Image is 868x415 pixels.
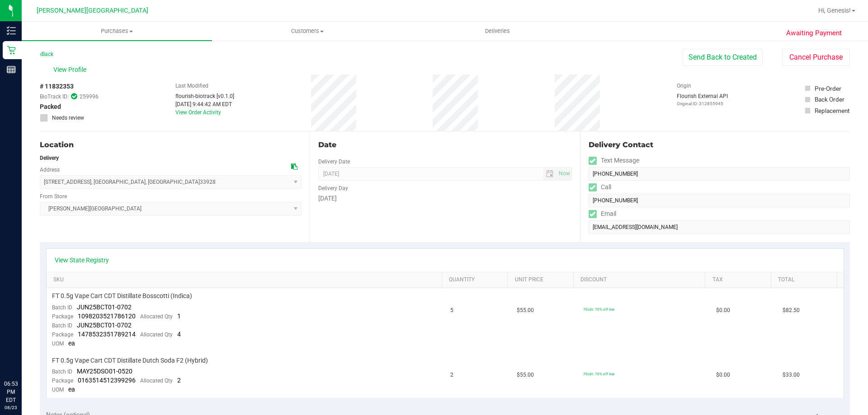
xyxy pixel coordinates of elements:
div: Delivery Contact [589,140,850,150]
span: ea [68,340,75,347]
label: From Store [40,192,67,201]
p: Original ID: 312855945 [677,100,728,107]
span: 5 [450,306,453,315]
div: Location [40,140,302,150]
span: 1098203521786120 [78,312,136,320]
span: [PERSON_NAME][GEOGRAPHIC_DATA] [37,7,148,14]
span: 0163514512399296 [78,377,136,384]
span: $55.00 [517,371,534,379]
span: Package [52,331,73,338]
span: 1478532351789214 [78,331,136,338]
strong: Delivery [40,155,59,161]
span: Customers [212,27,402,35]
span: In Sync [71,92,77,101]
a: View Order Activity [175,109,221,116]
span: Awaiting Payment [786,28,842,38]
span: JUN25BCT01-0702 [77,322,132,329]
span: Allocated Qty [140,331,173,338]
span: 2 [177,377,181,384]
span: Batch ID [52,368,72,375]
input: Format: (999) 999-9999 [589,194,850,207]
a: Deliveries [402,22,593,41]
button: Cancel Purchase [782,49,850,66]
span: Package [52,313,73,320]
label: Origin [677,82,691,90]
span: Packed [40,102,61,112]
inline-svg: Reports [7,65,16,74]
span: $55.00 [517,306,534,315]
div: Replacement [815,106,849,115]
a: Tax [712,276,768,284]
span: BioTrack ID: [40,93,69,101]
label: Address [40,166,60,174]
button: Send Back to Created [683,49,763,66]
span: 70cdt: 70% off line [583,372,614,376]
a: Back [40,51,53,57]
span: $82.50 [783,306,800,315]
p: 06:53 PM EDT [4,380,18,404]
a: Purchases [22,22,212,41]
div: Date [318,140,571,150]
span: Batch ID [52,304,72,311]
span: 4 [177,331,181,338]
div: flourish-biotrack [v0.1.0] [175,92,234,100]
label: Delivery Date [318,158,350,166]
label: Call [589,181,611,194]
div: Back Order [815,95,844,104]
span: Batch ID [52,322,72,329]
span: Purchases [22,27,212,35]
label: Last Modified [175,82,208,90]
span: # 11832353 [40,82,74,91]
div: [DATE] 9:44:42 AM EDT [175,100,234,108]
div: Flourish External API [677,92,728,107]
div: Pre-Order [815,84,841,93]
span: UOM [52,340,64,347]
span: Package [52,378,73,384]
a: Customers [212,22,402,41]
span: FT 0.5g Vape Cart CDT Distillate Bosscotti (Indica) [52,292,192,300]
span: ea [68,386,75,393]
label: Text Message [589,154,639,167]
span: $33.00 [783,371,800,379]
span: Hi, Genesis! [818,7,851,14]
a: Quantity [449,276,504,284]
div: Copy address to clipboard [291,162,297,172]
a: Unit Price [515,276,570,284]
label: Email [589,207,616,220]
a: SKU [53,276,438,284]
span: 259996 [80,93,99,101]
span: Needs review [52,114,84,122]
a: View State Registry [55,256,109,265]
p: 08/23 [4,404,18,411]
label: Delivery Day [318,184,348,192]
span: 1 [177,312,181,320]
a: Total [778,276,833,284]
span: $0.00 [716,306,730,315]
div: [DATE] [318,194,571,203]
span: Allocated Qty [140,313,173,320]
input: Format: (999) 999-9999 [589,167,850,181]
span: 70cdt: 70% off line [583,307,614,312]
span: 2 [450,371,453,379]
span: Allocated Qty [140,378,173,384]
span: JUN25BCT01-0702 [77,303,132,311]
span: $0.00 [716,371,730,379]
a: Discount [580,276,702,284]
inline-svg: Inventory [7,26,16,35]
inline-svg: Retail [7,46,16,55]
span: View Profile [53,65,90,75]
span: Deliveries [473,27,522,35]
span: UOM [52,387,64,393]
span: FT 0.5g Vape Cart CDT Distillate Dutch Soda F2 (Hybrid) [52,356,208,365]
span: MAY25DSO01-0520 [77,368,132,375]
